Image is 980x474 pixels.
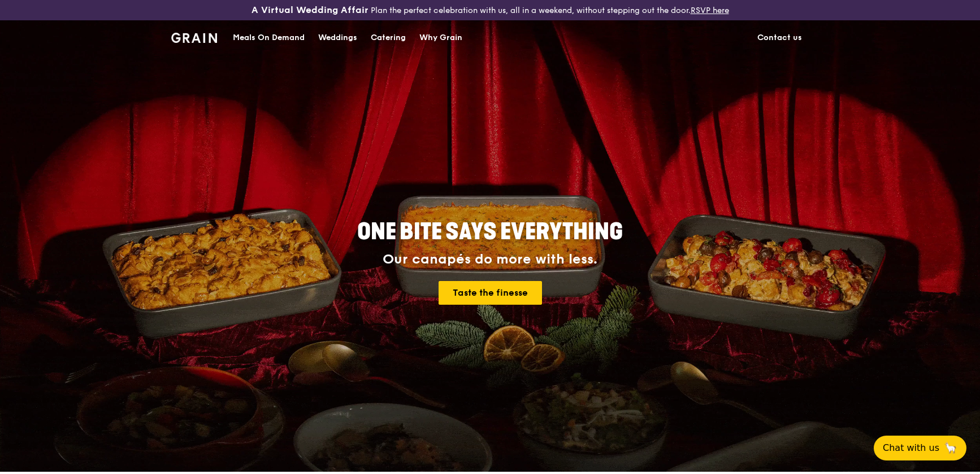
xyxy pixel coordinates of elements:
a: Weddings [311,21,364,55]
div: Weddings [318,21,357,55]
img: Grain [171,33,217,43]
span: Chat with us [883,441,939,455]
div: Meals On Demand [233,21,305,55]
div: Why Grain [419,21,462,55]
button: Chat with us🦙 [874,436,966,460]
div: Plan the perfect celebration with us, all in a weekend, without stepping out the door. [164,5,816,16]
span: ONE BITE SAYS EVERYTHING [357,218,623,245]
a: GrainGrain [171,20,217,54]
a: RSVP here [691,6,729,15]
div: Catering [371,21,406,55]
h3: A Virtual Wedding Affair [251,5,368,16]
a: Why Grain [413,21,469,55]
div: Our canapés do more with less. [287,252,693,267]
a: Contact us [751,21,809,55]
a: Taste the finesse [439,281,542,305]
a: Catering [364,21,413,55]
span: 🦙 [944,441,957,455]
